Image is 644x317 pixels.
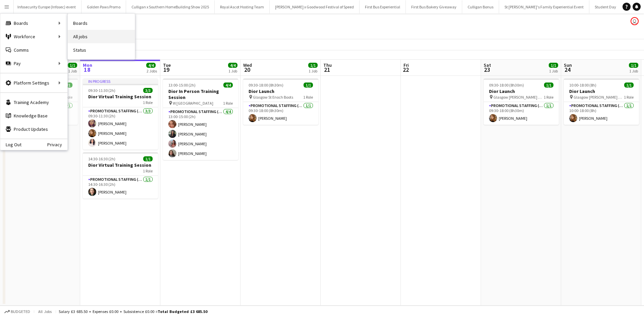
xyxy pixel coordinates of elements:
div: Pay [0,57,67,70]
button: Golden Paws Promo [82,0,126,13]
button: Student Day [589,0,622,13]
span: 1/1 [308,63,318,68]
app-card-role: Promotional Staffing (Sales Staff)1/110:00-18:00 (8h)[PERSON_NAME] [564,102,639,125]
app-job-card: 13:00-15:00 (2h)4/4Dior In Person Training Session W [GEOGRAPHIC_DATA]1 RolePromotional Staffing ... [163,78,238,160]
button: Budgeted [3,308,31,315]
span: Thu [323,62,332,68]
button: First Bus Bakery Giveaway [406,0,462,13]
h3: Dior Launch [484,88,559,94]
div: 1 Job [309,68,317,73]
a: Boards [68,16,135,30]
span: 14:30-16:30 (2h) [88,156,115,161]
app-job-card: 10:00-18:00 (8h)1/1Dior Launch Glasgow [PERSON_NAME] Galleries Boots1 RolePromotional Staffing (S... [564,78,639,125]
app-card-role: Promotional Staffing (Brand Ambassadors)3/309:30-11:30 (2h)[PERSON_NAME][PERSON_NAME][PERSON_NAME] [83,107,158,150]
button: Royal Ascot Hosting Team [215,0,270,13]
button: First Bus Experiential [360,0,406,13]
div: Boards [0,16,67,30]
app-card-role: Promotional Staffing (Brand Ambassadors)4/413:00-15:00 (2h)[PERSON_NAME][PERSON_NAME][PERSON_NAME... [163,108,238,160]
div: Platform Settings [0,76,67,90]
span: 1 Role [143,100,153,105]
a: Training Academy [0,96,67,109]
span: 24 [563,66,572,73]
span: 3/3 [143,88,153,93]
app-card-role: Promotional Staffing (Sales Staff)1/109:30-18:00 (8h30m)[PERSON_NAME] [243,102,318,125]
span: 10:00-18:00 (8h) [569,83,596,88]
app-job-card: 09:30-18:00 (8h30m)1/1Dior Launch Glasgow [PERSON_NAME] Galleries Boots1 RolePromotional Staffing... [484,78,559,125]
span: Budgeted [11,309,30,314]
app-user-avatar: Joanne Milne [631,17,639,25]
span: 18 [82,66,92,73]
span: Total Budgeted £3 685.50 [158,309,207,314]
span: 23 [483,66,491,73]
span: 1 Role [223,101,233,106]
span: 19 [162,66,171,73]
span: 20 [242,66,252,73]
a: All jobs [68,30,135,43]
h3: Dior Virtual Training Session [83,162,158,168]
span: Glasgow [PERSON_NAME] Galleries Boots [493,95,544,100]
h3: Dior Launch [564,88,639,94]
span: Sat [484,62,491,68]
span: W [GEOGRAPHIC_DATA] [173,101,213,106]
span: 1 Role [624,95,634,100]
span: 1/1 [629,63,638,68]
span: 22 [402,66,409,73]
span: 09:30-11:30 (2h) [88,88,115,93]
div: In progress [83,78,158,84]
span: 1 Role [303,95,313,100]
h3: Dior Virtual Training Session [83,94,158,100]
span: 4/4 [228,63,237,68]
button: Infosecurity Europe (Infosec) event [12,0,82,13]
div: 1 Job [549,68,558,73]
a: Status [68,43,135,57]
a: Privacy [47,142,67,147]
span: 21 [322,66,332,73]
span: 1/1 [143,156,153,161]
span: All jobs [37,309,53,314]
app-card-role: Promotional Staffing (Sales Staff)1/109:30-18:00 (8h30m)[PERSON_NAME] [484,102,559,125]
button: Culligan Bonus [462,0,499,13]
span: 1/1 [544,83,553,88]
span: 1/1 [549,63,558,68]
span: 09:30-18:00 (8h30m) [489,83,524,88]
div: 1 Job [68,68,77,73]
span: Glasgow [PERSON_NAME] Galleries Boots [574,95,624,100]
span: 1 Role [544,95,553,100]
span: Mon [83,62,92,68]
button: St [PERSON_NAME]'s Family Experiential Event [499,0,589,13]
a: Log Out [0,142,21,147]
button: Culligan x Southern HomeBuilding Show 2025 [126,0,215,13]
span: 1/1 [304,83,313,88]
app-job-card: 14:30-16:30 (2h)1/1Dior Virtual Training Session1 RolePromotional Staffing (Brand Ambassadors)1/1... [83,152,158,199]
div: 2 Jobs [147,68,157,73]
div: 1 Job [629,68,638,73]
app-card-role: Promotional Staffing (Brand Ambassadors)1/114:30-16:30 (2h)[PERSON_NAME] [83,176,158,199]
span: 1/1 [68,63,77,68]
div: 1 Job [228,68,237,73]
h3: Dior In Person Training Session [163,88,238,100]
app-job-card: 09:30-18:00 (8h30m)1/1Dior Launch Glasgow St Enoch Boots1 RolePromotional Staffing (Sales Staff)1... [243,78,318,125]
span: Tue [163,62,171,68]
a: Product Updates [0,122,67,136]
span: 4/4 [223,83,233,88]
a: Knowledge Base [0,109,67,122]
span: 1/1 [624,83,634,88]
span: 09:30-18:00 (8h30m) [249,83,283,88]
app-job-card: In progress09:30-11:30 (2h)3/3Dior Virtual Training Session1 RolePromotional Staffing (Brand Amba... [83,78,158,150]
span: 13:00-15:00 (2h) [168,83,196,88]
span: 1 Role [143,168,153,173]
span: Glasgow St Enoch Boots [253,95,293,100]
div: Workforce [0,30,67,43]
a: Comms [0,43,67,57]
h3: Dior Launch [243,88,318,94]
span: Wed [243,62,252,68]
button: [PERSON_NAME] x Goodwood Festival of Speed [270,0,360,13]
span: Fri [404,62,409,68]
div: Salary £3 685.50 + Expenses £0.00 + Subsistence £0.00 = [59,309,207,314]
